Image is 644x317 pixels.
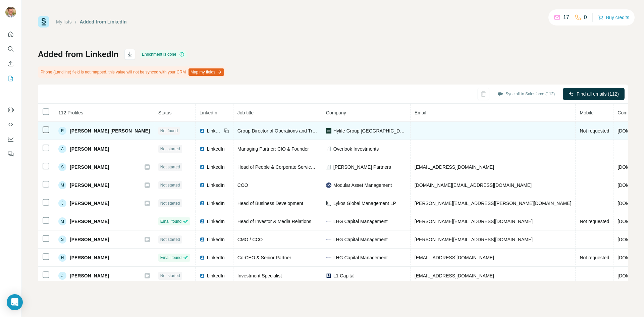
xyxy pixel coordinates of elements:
[38,66,225,78] div: Phone (Landline) field is not mapped, this value will not be synced with your CRM
[237,128,339,134] span: Group Director of Operations and Transformation
[493,89,559,99] button: Sync all to Salesforce (112)
[326,128,331,134] img: company-logo
[415,237,533,242] span: [PERSON_NAME][EMAIL_ADDRESS][DOMAIN_NAME]
[160,236,180,243] span: Not started
[415,201,572,206] span: [PERSON_NAME][EMAIL_ADDRESS][PERSON_NAME][DOMAIN_NAME]
[237,146,309,152] span: Managing Partner; CIO & Founder
[333,127,406,134] span: Hylife Group [GEOGRAPHIC_DATA]
[580,110,593,115] span: Mobile
[56,19,72,24] a: My lists
[58,127,66,135] div: R
[333,272,355,279] span: L1 Capital
[5,28,16,40] button: Quick start
[415,219,533,224] span: [PERSON_NAME][EMAIL_ADDRESS][DOMAIN_NAME]
[580,219,609,224] span: Not requested
[5,43,16,55] button: Search
[58,199,66,207] div: J
[200,237,205,242] img: LinkedIn logo
[200,255,205,260] img: LinkedIn logo
[70,236,109,243] span: [PERSON_NAME]
[577,91,619,97] span: Find all emails (112)
[70,272,109,279] span: [PERSON_NAME]
[58,217,66,225] div: M
[563,88,625,100] button: Find all emails (112)
[333,200,396,207] span: Lykos Global Management LP
[160,255,181,261] span: Email found
[5,148,16,160] button: Feedback
[140,50,186,58] div: Enrichment is done
[207,218,225,225] span: LinkedIn
[200,182,205,188] img: LinkedIn logo
[160,273,180,279] span: Not started
[160,182,180,188] span: Not started
[58,235,66,244] div: S
[70,146,109,152] span: [PERSON_NAME]
[237,110,254,115] span: Job title
[160,164,180,170] span: Not started
[58,181,66,189] div: M
[580,255,609,260] span: Not requested
[5,58,16,70] button: Enrich CSV
[237,255,291,260] span: Co-CEO & Senior Partner
[200,273,205,278] img: LinkedIn logo
[189,68,224,76] button: Map my fields
[415,164,494,170] span: [EMAIL_ADDRESS][DOMAIN_NAME]
[58,163,66,171] div: S
[333,182,392,189] span: Modular Asset Management
[415,182,532,188] span: [DOMAIN_NAME][EMAIL_ADDRESS][DOMAIN_NAME]
[584,13,587,21] p: 0
[333,146,379,152] span: Overlook Investments
[207,164,225,170] span: LinkedIn
[415,273,494,278] span: [EMAIL_ADDRESS][DOMAIN_NAME]
[200,128,205,134] img: LinkedIn logo
[70,164,109,170] span: [PERSON_NAME]
[207,182,225,189] span: LinkedIn
[333,218,388,225] span: LHG Capital Management
[70,200,109,207] span: [PERSON_NAME]
[58,272,66,280] div: J
[415,110,426,115] span: Email
[5,72,16,85] button: My lists
[75,18,76,25] li: /
[58,254,66,262] div: H
[200,110,217,115] span: LinkedIn
[80,18,127,25] div: Added from LinkedIn
[207,127,222,134] span: LinkedIn
[160,218,181,224] span: Email found
[207,200,225,207] span: LinkedIn
[5,104,16,116] button: Use Surfe on LinkedIn
[326,219,331,224] img: company-logo
[237,273,282,278] span: Investment Specialist
[70,218,109,225] span: [PERSON_NAME]
[326,182,331,188] img: company-logo
[58,110,83,115] span: 112 Profiles
[7,294,23,310] div: Open Intercom Messenger
[200,219,205,224] img: LinkedIn logo
[5,7,16,17] img: Avatar
[580,128,609,134] span: Not requested
[326,273,331,278] img: company-logo
[58,145,66,153] div: A
[326,255,331,260] img: company-logo
[207,146,225,152] span: LinkedIn
[207,236,225,243] span: LinkedIn
[160,128,178,134] span: Not found
[70,254,109,261] span: [PERSON_NAME]
[158,110,172,115] span: Status
[200,164,205,170] img: LinkedIn logo
[237,201,303,206] span: Head of Business Development
[207,272,225,279] span: LinkedIn
[563,13,569,21] p: 17
[326,201,331,206] img: company-logo
[160,200,180,206] span: Not started
[326,110,346,115] span: Company
[5,133,16,145] button: Dashboard
[200,146,205,152] img: LinkedIn logo
[333,236,388,243] span: LHG Capital Management
[237,164,334,170] span: Head of People & Corporate Services, Partner
[237,182,248,188] span: COO
[207,254,225,261] span: LinkedIn
[70,182,109,189] span: [PERSON_NAME]
[415,255,494,260] span: [EMAIL_ADDRESS][DOMAIN_NAME]
[160,146,180,152] span: Not started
